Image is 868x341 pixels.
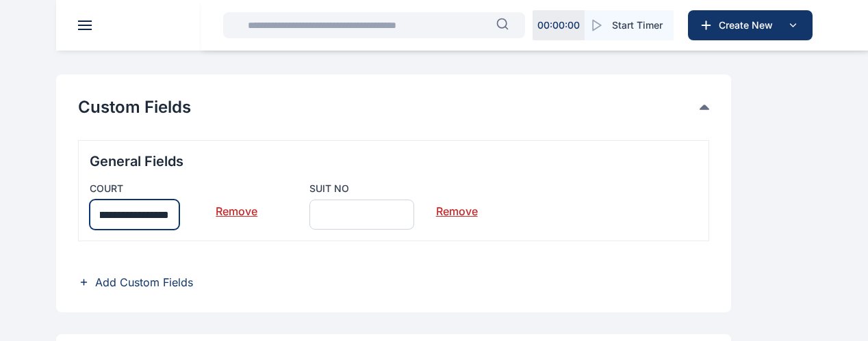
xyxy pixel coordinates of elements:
[90,182,194,195] label: COURT
[688,10,813,40] button: Create New
[436,192,478,219] a: Remove
[78,96,709,118] div: Custom Fields
[585,10,674,40] button: Start Timer
[95,274,193,290] span: Add Custom Fields
[612,18,663,32] span: Start Timer
[713,18,784,32] span: Create New
[537,18,580,32] p: 00 : 00 : 00
[90,152,698,171] button: General Fields
[216,192,257,219] a: Remove
[78,96,700,118] button: Custom Fields
[309,182,413,195] label: SUIT NO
